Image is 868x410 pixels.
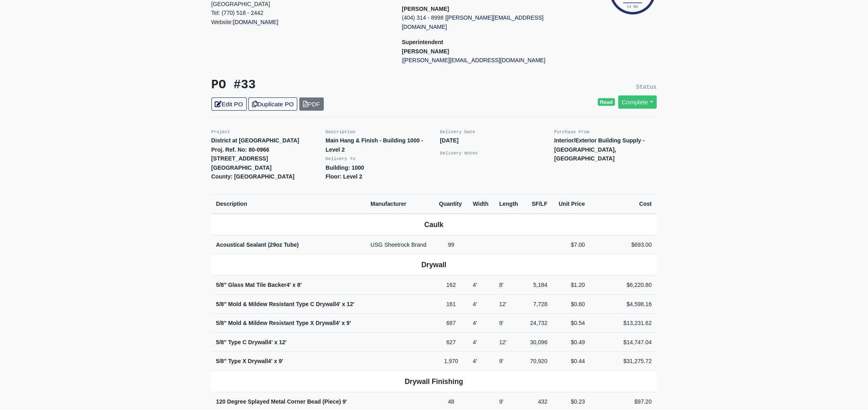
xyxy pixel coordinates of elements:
[279,339,287,345] span: 12'
[440,137,459,144] strong: [DATE]
[233,19,278,25] a: [DOMAIN_NAME]
[524,294,552,314] td: 7,728
[590,194,657,213] th: Cost
[590,314,657,333] td: $13,231.62
[598,98,615,106] span: Read
[336,301,341,307] span: 4'
[590,333,657,352] td: $14,747.04
[555,130,590,134] small: Purchase From
[268,339,273,345] span: 4'
[636,84,657,90] small: Status
[473,339,478,345] span: 4'
[468,194,495,213] th: Width
[211,146,270,153] strong: Proj. Ref. No: 80-0966
[216,282,302,288] strong: 5/8" Glass Mat Tile Backer
[552,276,590,295] td: $1.20
[494,194,524,213] th: Length
[268,358,272,364] span: 4'
[342,301,346,307] span: x
[499,339,506,345] span: 12'
[421,261,447,269] b: Drywall
[524,276,552,295] td: 5,184
[326,173,363,180] strong: Floor: Level 2
[590,276,657,295] td: $6,220.80
[402,14,544,30] a: [PERSON_NAME][EMAIL_ADDRESS][DOMAIN_NAME]
[524,333,552,352] td: 30,096
[211,164,272,171] strong: [GEOGRAPHIC_DATA]
[552,352,590,371] td: $0.44
[499,282,504,288] span: 8'
[216,242,299,248] strong: Acoustical Sealant (29oz Tube)
[211,173,295,180] strong: County: [GEOGRAPHIC_DATA]
[342,320,345,326] span: x
[434,276,468,295] td: 162
[473,301,478,307] span: 4'
[216,320,351,326] strong: 5/8" Mold & Mildew Resistant Type X Drywall
[405,378,463,386] b: Drywall Finishing
[216,398,348,405] strong: 120 Degree Splayed Metal Corner Bead (Piece)
[366,194,434,213] th: Manufacturer
[402,13,581,31] p: (404) 314 - 8998 |
[274,339,278,345] span: x
[499,398,504,405] span: 9'
[403,57,545,63] a: [PERSON_NAME][EMAIL_ADDRESS][DOMAIN_NAME]
[590,352,657,371] td: $31,275.72
[434,314,468,333] td: 687
[618,95,657,109] a: Complete
[552,235,590,254] td: $7.00
[552,333,590,352] td: $0.49
[326,164,364,171] strong: Building: 1000
[524,352,552,371] td: 70,920
[499,301,506,307] span: 12'
[287,282,291,288] span: 4'
[274,358,277,364] span: x
[499,358,504,364] span: 9'
[216,339,287,345] strong: 5/8" Type C Drywall
[440,151,478,156] small: Delivery Notes
[402,48,449,55] strong: [PERSON_NAME]
[326,130,356,134] small: Description
[211,78,428,93] h3: PO #33
[524,314,552,333] td: 24,732
[402,6,449,12] strong: [PERSON_NAME]
[402,39,443,45] span: Superintendent
[216,358,283,364] strong: 5/8" Type X Drywall
[347,301,354,307] span: 12'
[216,301,355,307] strong: 5/8" Mold & Mildew Resistant Type C Drywall
[211,137,299,144] strong: District at [GEOGRAPHIC_DATA]
[434,333,468,352] td: 627
[434,294,468,314] td: 161
[211,155,268,162] strong: [STREET_ADDRESS]
[326,137,423,153] strong: Main Hang & Finish - Building 1000 - Level 2
[555,136,657,163] p: Interior/Exterior Building Supply - [GEOGRAPHIC_DATA], [GEOGRAPHIC_DATA]
[473,358,478,364] span: 4'
[211,130,230,134] small: Project
[336,320,340,326] span: 4'
[473,320,478,326] span: 4'
[590,294,657,314] td: $4,598.16
[211,194,366,213] th: Description
[347,320,351,326] span: 9'
[366,235,434,254] td: USG Sheetrock Brand
[434,235,468,254] td: 99
[248,97,297,111] a: Duplicate PO
[434,194,468,213] th: Quantity
[279,358,283,364] span: 9'
[299,97,324,111] a: PDF
[297,282,302,288] span: 8'
[211,8,390,18] p: Tel: (770) 518 - 2442
[425,221,444,229] b: Caulk
[402,56,581,65] p: |
[343,398,347,405] span: 9'
[293,282,296,288] span: x
[326,156,356,161] small: Delivery To
[440,130,476,134] small: Delivery Date
[499,320,504,326] span: 9'
[552,294,590,314] td: $0.60
[590,235,657,254] td: $693.00
[552,194,590,213] th: Unit Price
[524,194,552,213] th: SF/LF
[434,352,468,371] td: 1,970
[473,282,478,288] span: 4'
[211,97,247,111] a: Edit PO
